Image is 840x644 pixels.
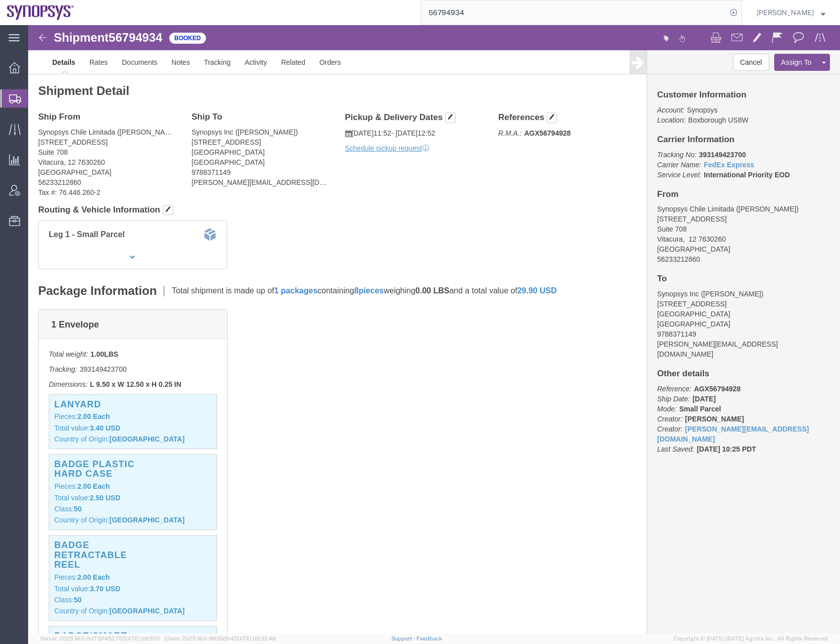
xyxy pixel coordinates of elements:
span: Client: 2025.18.0-9839db4 [164,635,276,641]
span: Rafael Chacon [757,7,814,18]
span: Copyright © [DATE]-[DATE] Agistix Inc., All Rights Reserved [673,634,828,643]
input: Search for shipment number, reference number [421,1,726,25]
img: logo [7,5,74,20]
a: Feedback [416,635,442,641]
iframe: FS Legacy Container [28,25,840,633]
span: [DATE] 09:51:11 [122,635,160,641]
span: Server: 2025.18.0-dd719145275 [40,635,160,641]
span: [DATE] 09:32:48 [234,635,276,641]
button: [PERSON_NAME] [756,7,826,19]
a: Support [391,635,416,641]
